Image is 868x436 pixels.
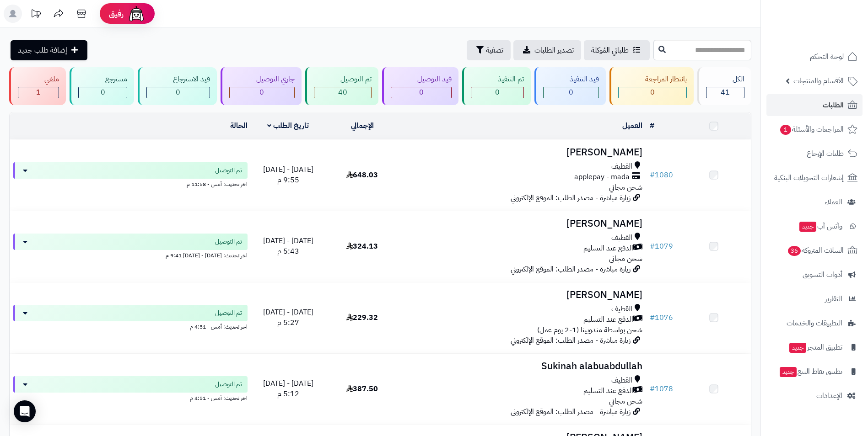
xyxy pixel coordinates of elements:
a: التطبيقات والخدمات [766,312,863,334]
span: [DATE] - [DATE] 5:12 م [263,378,313,399]
div: 0 [147,87,210,98]
a: العملاء [766,191,863,213]
a: #1080 [650,170,673,181]
span: إضافة طلب جديد [18,45,67,56]
span: جديد [789,343,806,353]
span: تصدير الطلبات [534,45,574,56]
div: قيد التنفيذ [543,74,599,85]
span: الطلبات [823,99,844,112]
a: ملغي 1 [7,67,68,105]
a: السلات المتروكة36 [766,239,863,261]
h3: [PERSON_NAME] [403,218,642,229]
div: اخر تحديث: أمس - 4:51 م [13,393,248,402]
a: تحديثات المنصة [24,5,47,25]
div: Open Intercom Messenger [14,400,36,422]
div: تم التنفيذ [471,74,523,85]
a: بانتظار المراجعة 0 [608,67,695,105]
a: طلباتي المُوكلة [584,40,650,60]
a: قيد التوصيل 0 [380,67,460,105]
span: إشعارات التحويلات البنكية [774,171,844,184]
a: قيد التنفيذ 0 [533,67,608,105]
a: #1078 [650,383,673,394]
a: التقارير [766,288,863,310]
span: applepay - mada [574,172,630,182]
span: تم التوصيل [215,380,242,389]
a: طلبات الإرجاع [766,143,863,165]
a: تطبيق المتجرجديد [766,336,863,358]
div: تم التوصيل [314,74,372,85]
span: لوحة التحكم [810,50,844,63]
div: 0 [230,87,294,98]
span: العملاء [825,196,842,208]
a: الحالة [230,120,248,131]
div: 1 [18,87,59,98]
div: 0 [471,87,523,98]
span: شحن مجاني [609,253,642,264]
span: شحن مجاني [609,396,642,407]
span: القطيف [611,375,632,386]
span: تطبيق المتجر [788,341,842,354]
span: الأقسام والمنتجات [793,74,844,87]
a: #1079 [650,241,673,252]
h3: [PERSON_NAME] [403,290,642,300]
a: المراجعات والأسئلة1 [766,118,863,140]
span: # [650,170,655,181]
img: logo-2.png [806,25,859,44]
span: 0 [259,87,264,98]
span: طلبات الإرجاع [807,147,844,160]
div: 40 [314,87,371,98]
span: زيارة مباشرة - مصدر الطلب: الموقع الإلكتروني [511,335,631,346]
a: أدوات التسويق [766,264,863,286]
span: الدفع عند التسليم [583,386,633,396]
h3: Sukinah alabuabdullah [403,361,642,372]
a: إضافة طلب جديد [11,40,87,60]
span: زيارة مباشرة - مصدر الطلب: الموقع الإلكتروني [511,264,631,275]
span: # [650,383,655,394]
span: 0 [419,87,424,98]
div: 0 [79,87,126,98]
div: 0 [544,87,598,98]
span: 1 [780,125,791,135]
span: القطيف [611,161,632,172]
span: أدوات التسويق [803,268,842,281]
span: 0 [650,87,655,98]
span: تم التوصيل [215,166,242,175]
span: 648.03 [346,170,378,181]
a: تصدير الطلبات [513,40,581,60]
span: [DATE] - [DATE] 9:55 م [263,164,313,186]
a: العميل [622,120,642,131]
a: مسترجع 0 [68,67,135,105]
div: بانتظار المراجعة [618,74,686,85]
a: الإجمالي [351,120,374,131]
span: وآتس آب [798,220,842,233]
span: 324.13 [346,241,378,252]
span: 1 [36,87,41,98]
span: زيارة مباشرة - مصدر الطلب: الموقع الإلكتروني [511,406,631,417]
div: قيد التوصيل [391,74,452,85]
span: تطبيق نقاط البيع [779,365,842,378]
span: 0 [569,87,573,98]
span: تم التوصيل [215,237,242,246]
a: تم التوصيل 40 [303,67,380,105]
span: رفيق [109,8,124,19]
div: اخر تحديث: أمس - 11:58 م [13,179,248,188]
span: 387.50 [346,383,378,394]
span: 41 [721,87,730,98]
span: المراجعات والأسئلة [779,123,844,136]
span: 0 [495,87,500,98]
a: الإعدادات [766,385,863,407]
div: 0 [391,87,451,98]
a: لوحة التحكم [766,46,863,68]
span: جديد [780,367,797,377]
div: اخر تحديث: أمس - 4:51 م [13,321,248,331]
span: جديد [799,222,816,232]
span: 40 [338,87,347,98]
span: الدفع عند التسليم [583,243,633,254]
a: إشعارات التحويلات البنكية [766,167,863,189]
span: القطيف [611,304,632,314]
div: مسترجع [78,74,127,85]
span: # [650,312,655,323]
button: تصفية [467,40,511,60]
span: تصفية [486,45,503,56]
span: الدفع عند التسليم [583,314,633,325]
